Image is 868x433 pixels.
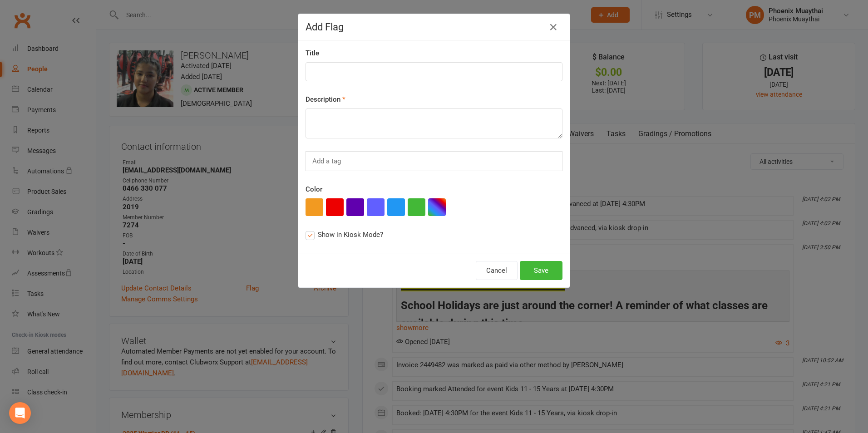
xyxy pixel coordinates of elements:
[306,94,345,105] label: Description
[9,402,31,424] div: Open Intercom Messenger
[306,184,322,195] label: Color
[311,155,344,167] input: Add a tag
[476,261,518,280] button: Cancel
[318,229,383,239] span: Show in Kiosk Mode?
[520,261,562,280] button: Save
[306,48,319,59] label: Title
[306,21,562,33] h4: Add Flag
[546,20,561,34] button: Close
